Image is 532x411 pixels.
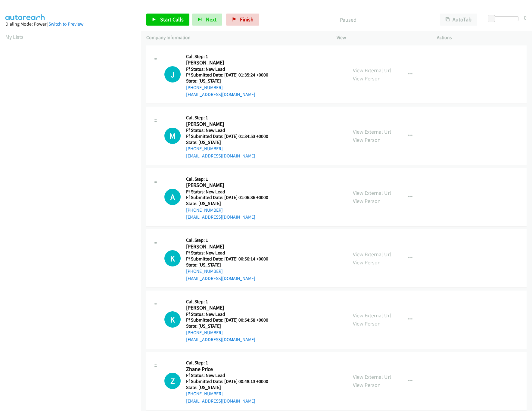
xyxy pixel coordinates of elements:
a: [EMAIL_ADDRESS][DOMAIN_NAME] [186,153,255,159]
div: The call is yet to be attempted [164,128,181,144]
h2: [PERSON_NAME] [186,59,276,66]
a: [EMAIL_ADDRESS][DOMAIN_NAME] [186,92,255,97]
h5: State: [US_STATE] [186,78,276,84]
h5: Ff Submitted Date: [DATE] 00:56:14 +0000 [186,256,276,262]
a: Switch to Preview [48,21,83,27]
h2: [PERSON_NAME] [186,304,276,311]
a: View External Url [353,373,391,380]
a: [PHONE_NUMBER] [186,268,223,274]
h5: Ff Status: New Lead [186,250,276,256]
h5: Call Step: 1 [186,54,276,60]
div: The call is yet to be attempted [164,66,181,83]
p: Paused [267,16,429,24]
h5: Ff Submitted Date: [DATE] 00:48:13 +0000 [186,378,276,385]
h5: Ff Status: New Lead [186,311,276,317]
h5: State: [US_STATE] [186,323,276,329]
div: The call is yet to be attempted [164,189,181,205]
a: [PHONE_NUMBER] [186,391,223,397]
h2: [PERSON_NAME] [186,121,276,128]
a: View External Url [353,251,391,258]
h5: Call Step: 1 [186,115,276,121]
a: View External Url [353,128,391,135]
h2: Zhane Price [186,366,276,373]
h1: K [164,311,181,328]
a: My Lists [5,33,23,40]
a: [PHONE_NUMBER] [186,207,223,213]
a: Start Calls [146,14,189,26]
a: View External Url [353,67,391,74]
h5: Ff Submitted Date: [DATE] 01:35:24 +0000 [186,72,276,78]
a: [PHONE_NUMBER] [186,85,223,90]
div: 0 [524,14,527,22]
iframe: Dialpad [5,46,141,332]
span: Next [206,16,216,23]
h1: Z [164,373,181,389]
div: Delay between calls (in seconds) [491,16,518,21]
p: Company Information [146,34,326,41]
a: View External Url [353,189,391,196]
a: View Person [353,75,381,82]
button: AutoTab [440,14,477,26]
a: [PHONE_NUMBER] [186,146,223,151]
h1: J [164,66,181,83]
a: [EMAIL_ADDRESS][DOMAIN_NAME] [186,214,255,220]
h5: Ff Status: New Lead [186,66,276,72]
h5: Ff Status: New Lead [186,372,276,378]
h5: Call Step: 1 [186,299,276,305]
h1: M [164,128,181,144]
h2: [PERSON_NAME] [186,243,276,250]
a: View Person [353,136,381,143]
h1: A [164,189,181,205]
a: View Person [353,198,381,204]
a: View Person [353,259,381,266]
h5: Ff Submitted Date: [DATE] 01:06:36 +0000 [186,195,276,201]
h5: State: [US_STATE] [186,139,276,145]
a: [EMAIL_ADDRESS][DOMAIN_NAME] [186,337,255,342]
p: Actions [437,34,527,41]
div: The call is yet to be attempted [164,250,181,266]
h5: Ff Status: New Lead [186,189,276,195]
a: Finish [226,14,259,26]
h5: Ff Submitted Date: [DATE] 01:34:53 +0000 [186,133,276,139]
p: View [337,34,426,41]
button: Next [192,14,222,26]
a: View Person [353,320,381,327]
span: Start Calls [160,16,184,23]
h2: [PERSON_NAME] [186,182,276,189]
h5: Call Step: 1 [186,176,276,182]
h5: State: [US_STATE] [186,201,276,207]
h5: Call Step: 1 [186,360,276,366]
span: Finish [240,16,254,23]
h5: State: [US_STATE] [186,385,276,391]
div: The call is yet to be attempted [164,373,181,389]
a: [EMAIL_ADDRESS][DOMAIN_NAME] [186,398,255,404]
a: [PHONE_NUMBER] [186,330,223,335]
h1: K [164,250,181,266]
h5: State: [US_STATE] [186,262,276,268]
h5: Ff Status: New Lead [186,127,276,133]
a: View External Url [353,312,391,319]
h5: Call Step: 1 [186,237,276,243]
a: View Person [353,381,381,388]
a: [EMAIL_ADDRESS][DOMAIN_NAME] [186,276,255,281]
h5: Ff Submitted Date: [DATE] 00:54:58 +0000 [186,317,276,323]
div: Dialing Mode: Power | [5,20,135,28]
div: The call is yet to be attempted [164,311,181,328]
